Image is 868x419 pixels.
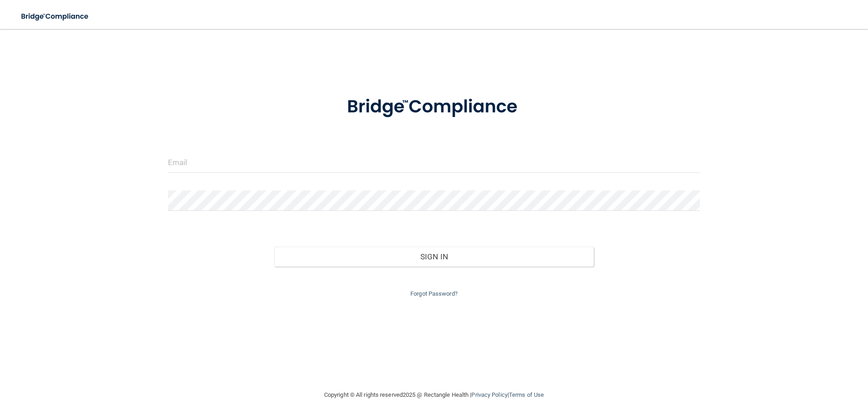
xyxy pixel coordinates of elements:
[268,380,600,409] div: Copyright © All rights reserved 2025 @ Rectangle Health | |
[410,290,458,297] a: Forgot Password?
[14,7,97,26] img: bridge_compliance_login_screen.278c3ca4.svg
[471,391,507,398] a: Privacy Policy
[328,83,540,131] img: bridge_compliance_login_screen.278c3ca4.svg
[509,391,544,398] a: Terms of Use
[711,355,857,391] iframe: Drift Widget Chat Controller
[168,152,700,173] input: Email
[274,247,594,267] button: Sign In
